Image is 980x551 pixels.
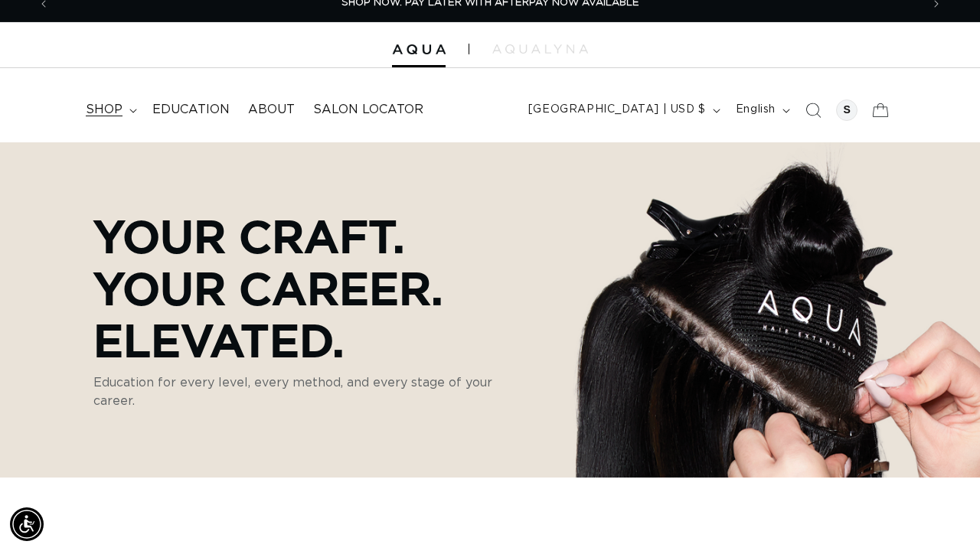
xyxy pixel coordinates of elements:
span: Salon Locator [313,102,423,118]
button: English [727,96,796,125]
a: About [239,93,304,127]
a: Salon Locator [304,93,433,127]
summary: shop [77,93,143,127]
img: Aqua Hair Extensions [392,44,446,55]
div: Accessibility Menu [10,507,44,541]
span: About [248,102,295,118]
img: aqualyna.com [492,44,588,54]
a: Education [143,93,239,127]
span: [GEOGRAPHIC_DATA] | USD $ [528,102,706,118]
summary: Search [796,93,830,127]
span: Education [152,102,230,118]
span: shop [86,102,122,118]
p: Your Craft. Your Career. Elevated. [93,210,530,366]
span: English [736,102,776,118]
p: Education for every level, every method, and every stage of your career. [93,373,530,410]
button: [GEOGRAPHIC_DATA] | USD $ [519,96,727,125]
